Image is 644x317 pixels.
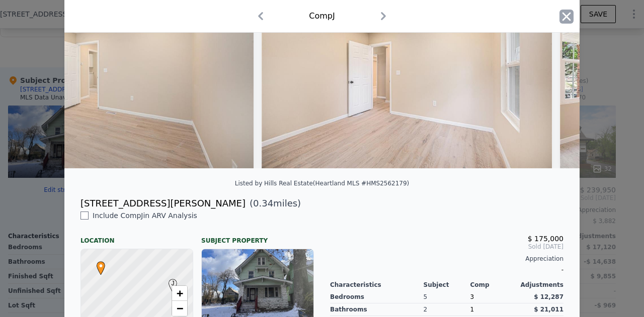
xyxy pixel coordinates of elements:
span: ( miles) [246,196,301,210]
div: - [330,263,563,277]
div: [STREET_ADDRESS][PERSON_NAME] [80,196,246,210]
div: Comp [470,281,517,289]
div: Appreciation [330,255,563,263]
span: • [94,258,108,273]
div: Subject Property [201,229,314,245]
span: Include Comp J in ARV Analysis [89,212,201,220]
span: J [166,279,180,288]
span: Sold [DATE] [330,243,563,251]
a: Zoom in [172,286,187,301]
div: J [166,279,172,285]
span: 3 [470,293,474,300]
div: Comp J [309,10,335,22]
div: • [94,261,100,267]
div: 1 [470,303,517,316]
span: $ 12,287 [534,293,563,300]
div: 5 [424,291,470,303]
div: Characteristics [330,281,424,289]
div: 2 [424,303,470,316]
span: $ 175,000 [528,235,563,243]
div: Location [80,229,193,245]
span: + [177,287,183,299]
span: $ 21,011 [534,306,563,313]
span: − [177,302,183,314]
div: Bathrooms [330,303,424,316]
div: Subject [424,281,470,289]
div: Adjustments [517,281,563,289]
div: Listed by Hills Real Estate (Heartland MLS #HMS2562179) [235,180,410,187]
span: 0.34 [253,198,273,208]
div: Bedrooms [330,291,424,303]
a: Zoom out [172,301,187,316]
